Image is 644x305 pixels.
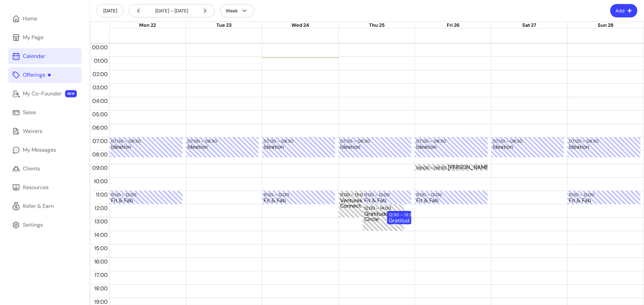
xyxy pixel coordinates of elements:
div: 11:00 – 12:00Fit & Fab [109,191,182,204]
div: 11:00 – 12:00 [364,192,391,198]
div: 07:00 – 08:30 [111,138,143,144]
div: 11:00 – 12:00Fit & Fab [262,191,335,204]
span: 09:00 [91,164,109,171]
div: Fit & Fab [569,198,639,204]
span: Sat 27 [522,22,536,28]
span: 15:00 [93,245,109,252]
div: 11:00 – 12:00 [569,192,596,198]
div: 11:00 – 12:00 [111,192,138,198]
div: 07:00 – 08:30Ideation [186,137,259,157]
div: Ideation [493,144,562,157]
span: 13:00 [93,218,109,225]
span: 08:00 [91,151,109,158]
div: Ideation [569,144,639,157]
div: 11:00 – 13:00Ventures Connect [338,191,380,218]
a: Waivers [8,123,82,139]
span: 01:00 [92,57,109,64]
a: Sales [8,104,82,121]
a: Home [8,11,82,27]
div: 07:00 – 08:30Ideation [415,137,488,157]
div: 07:00 – 08:30 [187,138,219,144]
a: Clients [8,161,82,177]
a: Calendar [8,48,82,64]
button: Thu 25 [369,22,385,29]
div: 11:00 – 12:00Fit & Fab [415,191,488,204]
span: 06:00 [91,124,109,131]
div: Resources [23,183,49,192]
a: My Messages [8,142,82,158]
div: 07:00 – 08:30 [416,138,448,144]
button: Sat 27 [522,22,536,29]
div: 07:00 – 08:30Ideation [491,137,564,157]
span: Mon 22 [139,22,156,28]
span: 12:00 [93,205,109,212]
div: Fit & Fab [364,198,410,204]
a: Offerings [8,67,82,83]
button: Fri 26 [447,22,460,29]
div: 11:00 – 12:00 [264,192,291,198]
div: Ventures Connect [340,198,378,217]
div: Settings [23,221,43,229]
div: 11:00 – 12:00Fit & Fab [363,191,411,204]
div: Waivers [23,127,42,135]
div: My Messages [23,146,56,154]
div: 07:00 – 08:30 [569,138,600,144]
a: Resources [8,179,82,196]
div: 12:30 – 13:30Gratitude Circle - September [387,211,412,224]
div: 12:00 – 14:00Gratitude Circle [363,204,404,231]
div: 07:00 – 08:30Ideation [109,137,182,157]
button: Tue 23 [216,22,232,29]
div: Fit & Fab [111,198,181,204]
a: My Co-Founder NEW [8,86,82,102]
div: Gratitude Circle - September [389,218,410,224]
div: Refer & Earn [23,202,54,210]
span: 03:00 [91,84,109,91]
div: Ideation [416,144,486,157]
span: Tue 23 [216,22,232,28]
button: Add [610,4,637,17]
div: 07:00 – 08:30Ideation [567,137,640,157]
div: 09:00 – 09:30 [416,165,448,171]
div: Offerings [23,71,51,79]
span: 04:00 [91,97,109,104]
button: Sun 28 [598,22,613,29]
span: Wed 24 [291,22,309,28]
div: Home [23,15,37,23]
div: 07:00 – 08:30 [340,138,372,144]
div: 09:00 – 09:30[PERSON_NAME] and [PERSON_NAME] [415,164,488,171]
div: Sales [23,108,36,117]
div: 07:00 – 08:30 [264,138,295,144]
span: 17:00 [93,272,109,279]
div: Fit & Fab [416,198,486,204]
button: Mon 22 [139,22,156,29]
a: Refer & Earn [8,198,82,214]
span: 14:00 [93,231,109,238]
span: Thu 25 [369,22,385,28]
button: Wed 24 [291,22,309,29]
button: [DATE] [97,4,123,17]
div: [PERSON_NAME] and [PERSON_NAME] [448,165,518,170]
div: Ideation [340,144,410,157]
span: 02:00 [91,71,109,78]
span: 05:00 [91,111,109,118]
button: Week [220,4,254,17]
div: 07:00 – 08:30Ideation [338,137,412,157]
div: 12:30 – 13:30 [389,212,417,218]
div: 11:00 – 13:00 [340,192,368,198]
div: Fit & Fab [264,198,333,204]
div: 12:00 – 14:00 [364,205,393,211]
div: 11:00 – 12:00 [416,192,443,198]
span: 07:00 [91,138,109,145]
a: Settings [8,217,82,233]
div: Gratitude Circle [364,211,402,230]
a: My Page [8,29,82,46]
div: 07:00 – 08:30Ideation [262,137,335,157]
span: 11:00 [94,191,109,198]
span: NEW [65,90,77,97]
div: Ideation [187,144,257,157]
div: [DATE] - [DATE] [135,7,209,15]
div: 07:00 – 08:30 [493,138,524,144]
div: Clients [23,165,40,173]
span: 00:00 [90,44,109,51]
span: 10:00 [92,178,109,185]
